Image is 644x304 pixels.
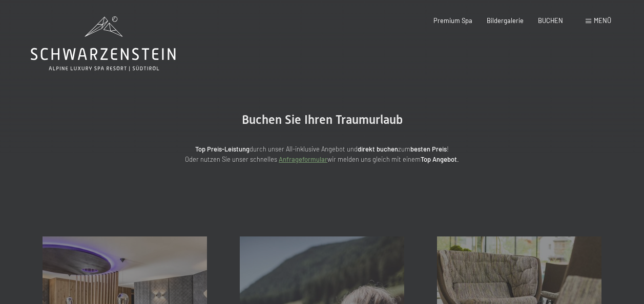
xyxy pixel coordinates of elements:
[279,155,327,163] a: Anfrageformular
[195,145,250,153] strong: Top Preis-Leistung
[421,155,459,163] strong: Top Angebot.
[358,145,398,153] strong: direkt buchen
[433,16,472,25] a: Premium Spa
[242,113,403,127] span: Buchen Sie Ihren Traumurlaub
[538,16,563,25] a: BUCHEN
[117,144,527,165] p: durch unser All-inklusive Angebot und zum ! Oder nutzen Sie unser schnelles wir melden uns gleich...
[410,145,447,153] strong: besten Preis
[487,16,524,25] a: Bildergalerie
[594,16,611,25] span: Menü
